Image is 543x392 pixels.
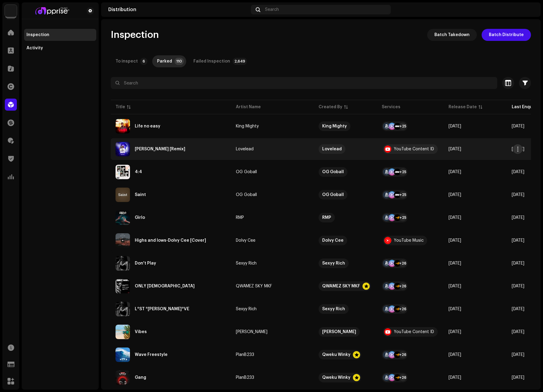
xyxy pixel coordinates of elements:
[236,147,309,151] span: Lovelead
[135,261,156,265] div: Don't Play
[322,236,344,245] div: Dolvy Cee
[116,142,130,156] img: cdf2a766-e2f9-46bd-bb6b-9905fc430ede
[135,375,146,380] div: Gang
[135,307,189,311] div: L°ST °R L°VE
[399,168,406,176] div: +25
[427,29,477,41] button: Batch Takedown
[135,170,142,174] div: 4:4
[399,191,406,198] div: +25
[116,233,130,248] img: f34378b1-f1e7-4cbd-98e9-a5131466f387
[394,147,434,151] div: YouTube Content ID
[449,284,461,288] span: Oct 7, 2025
[116,188,130,202] img: b977c86b-050d-4565-8b01-0c07ec4f3e68
[399,283,406,290] div: +26
[322,144,342,154] div: Lovelead
[26,7,77,14] img: bf2740f5-a004-4424-adf7-7bc84ff11fd7
[116,325,130,339] img: f0dd42d6-a9a9-4037-b738-47cfe58e86ba
[135,216,145,220] div: Girlo
[512,216,524,220] span: Oct 8, 2025
[116,104,125,110] div: Title
[319,304,372,314] span: Sexyy Rich
[116,302,130,316] img: a53129fc-2154-4a65-a516-b8035173c95e
[399,214,406,221] div: +25
[489,29,524,41] span: Batch Distribute
[236,284,309,288] span: QWAMEZ SKY MKF
[236,216,309,220] span: RMP
[319,281,372,291] span: QWAMEZ SKY MKF
[116,210,130,225] img: 5a0a936b-7e0d-47a4-b27f-abdc9a83c0dc
[322,327,356,337] div: [PERSON_NAME]
[322,281,360,291] div: QWAMEZ SKY MKF
[322,373,350,382] div: Qweku Winky
[135,238,206,243] div: Highs and lows-Dolvy Cee [Cover]
[236,330,267,334] div: [PERSON_NAME]
[236,124,259,128] div: King Mighty
[512,147,524,151] span: Oct 8, 2025
[135,124,160,128] div: Life no easy
[174,58,184,65] p-badge: 110
[399,351,406,358] div: +26
[236,261,309,265] span: Sexyy Rich
[399,305,406,313] div: +26
[449,307,461,311] span: Oct 7, 2025
[319,190,372,200] span: OG Goball
[512,124,524,128] span: Oct 8, 2025
[394,238,424,243] div: YouTube Music
[265,7,279,12] span: Search
[512,330,524,334] span: Oct 6, 2025
[512,284,524,288] span: Oct 7, 2025
[449,104,477,110] div: Release Date
[319,236,372,245] span: Dolvy Cee
[116,348,130,362] img: 096508b2-a46f-41a2-8f33-323ab498817a
[512,353,524,357] span: Oct 6, 2025
[319,350,372,360] span: Qweku Winky
[135,147,185,151] div: Saara [Remix]
[116,279,130,293] img: 50a0ac45-eb96-4ad3-9222-00d9bd577afa
[449,124,461,128] span: Oct 10, 2025
[524,5,533,14] img: 94355213-6620-4dec-931c-2264d4e76804
[322,213,331,222] div: RMP
[5,5,17,17] img: 1c16f3de-5afb-4452-805d-3f3454e20b1b
[236,193,309,197] span: OG Goball
[116,119,130,133] img: ff48a4ad-da39-46f7-b172-aeff7b69a903
[319,373,372,382] span: Qweku Winky
[135,193,146,197] div: Saint
[434,29,470,41] span: Batch Takedown
[116,256,130,271] img: e0306d47-99ef-45bb-ae3d-4b618ab2cd35
[236,170,257,174] div: OG Goball
[26,32,49,37] div: Inspection
[24,29,96,41] re-m-nav-item: Inspection
[512,193,524,197] span: Oct 8, 2025
[236,353,254,357] div: PlanB233
[512,238,524,243] span: Oct 7, 2025
[449,261,461,265] span: Oct 7, 2025
[135,353,168,357] div: Wave Freestyle
[322,190,344,200] div: OG Goball
[233,58,247,65] p-badge: 2,649
[108,7,248,12] div: Distribution
[482,29,531,41] button: Batch Distribute
[512,307,524,311] span: Oct 7, 2025
[236,193,257,197] div: OG Goball
[135,330,147,334] div: Vibes
[116,165,130,179] img: dbae9324-c294-45cf-9939-a59e787d81f9
[236,238,255,243] div: Dolvy Cee
[236,261,257,265] div: Sexyy Rich
[116,370,130,385] img: 0a972203-0267-4f38-9442-2dc7d7114165
[322,121,347,131] div: King Mighty
[449,353,461,357] span: Mar 5, 2020
[512,375,524,380] span: Oct 6, 2025
[319,104,342,110] div: Created By
[322,167,344,177] div: OG Goball
[449,147,461,151] span: Oct 8, 2025
[449,193,461,197] span: Aug 20, 2025
[319,213,372,222] span: RMP
[111,77,497,89] input: Search
[24,42,96,54] re-m-nav-item: Activity
[449,330,461,334] span: Jan 27, 2024
[236,307,309,311] span: Sexyy Rich
[322,304,345,314] div: Sexyy Rich
[449,170,461,174] span: Aug 5, 2025
[236,216,244,220] div: RMP
[236,330,309,334] span: Khorby Sapken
